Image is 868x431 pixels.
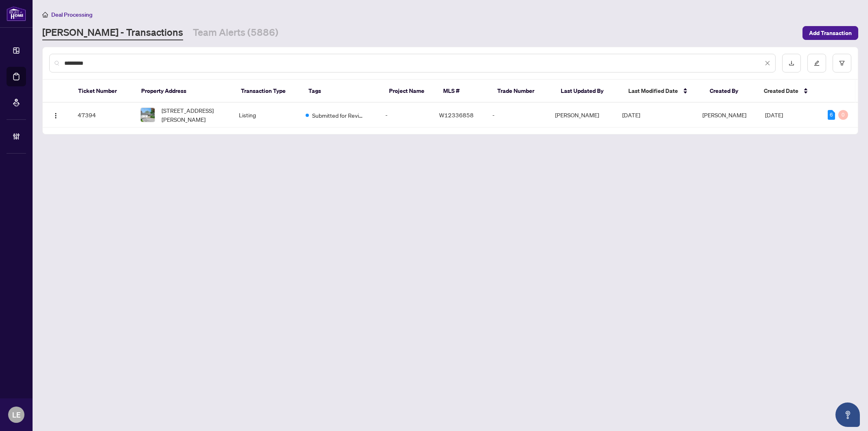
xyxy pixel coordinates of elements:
[42,26,183,40] a: [PERSON_NAME] - Transactions
[193,26,278,40] a: Team Alerts (5886)
[622,80,703,103] th: Last Modified Date
[765,60,770,66] span: close
[782,54,801,73] button: download
[491,80,554,103] th: Trade Number
[302,80,383,103] th: Tags
[42,12,48,18] span: home
[828,110,835,120] div: 6
[379,103,433,128] td: -
[232,103,300,128] td: Listing
[839,60,845,66] span: filter
[757,80,820,103] th: Created Date
[135,80,234,103] th: Property Address
[764,86,798,95] span: Created Date
[162,106,226,124] span: [STREET_ADDRESS][PERSON_NAME]
[141,108,155,122] img: thumbnail-img
[765,111,783,119] span: [DATE]
[807,54,826,73] button: edit
[312,111,365,120] span: Submitted for Review
[52,112,59,119] img: Logo
[51,11,92,18] span: Deal Processing
[383,80,437,103] th: Project Name
[622,111,640,119] span: [DATE]
[814,60,820,66] span: edit
[549,103,616,128] td: [PERSON_NAME]
[71,103,134,128] td: 47394
[838,110,848,120] div: 0
[802,26,858,40] button: Add Transaction
[12,409,21,420] span: LE
[554,80,622,103] th: Last Updated By
[49,108,62,121] button: Logo
[702,111,746,119] span: [PERSON_NAME]
[72,80,135,103] th: Ticket Number
[437,80,491,103] th: MLS #
[439,111,474,119] span: W12336858
[809,26,852,40] span: Add Transaction
[833,54,851,73] button: filter
[789,60,794,66] span: download
[7,6,26,21] img: logo
[703,80,757,103] th: Created By
[486,103,549,128] td: -
[835,402,860,427] button: Open asap
[234,80,302,103] th: Transaction Type
[628,86,678,95] span: Last Modified Date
